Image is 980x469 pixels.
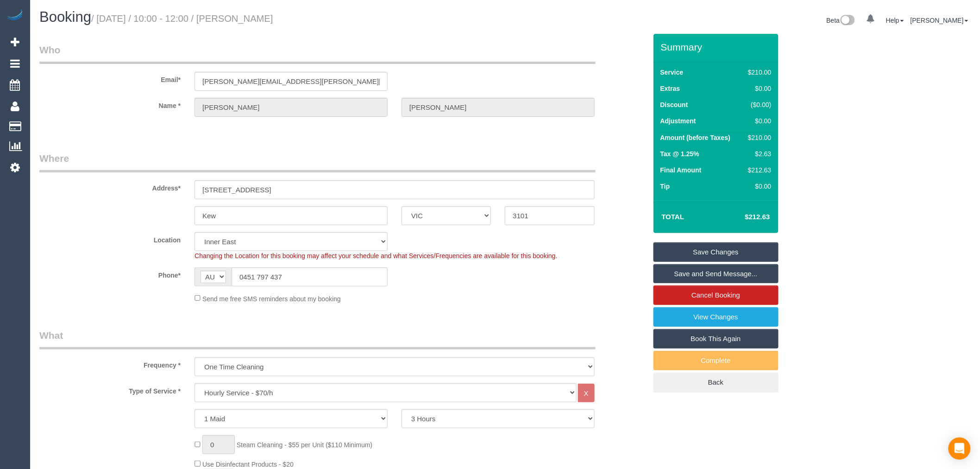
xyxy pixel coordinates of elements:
[662,213,685,221] strong: Total
[660,133,730,142] label: Amount (before Taxes)
[744,182,771,191] div: $0.00
[661,42,774,52] h3: Summary
[32,72,188,84] label: Email*
[660,100,688,109] label: Discount
[827,17,855,24] a: Beta
[653,329,779,349] a: Book This Again
[39,9,91,25] span: Booking
[202,295,341,302] span: Send me free SMS reminders about my booking
[653,373,779,392] a: Back
[744,165,771,175] div: $212.63
[195,98,388,117] input: First Name*
[886,17,904,24] a: Help
[911,17,968,24] a: [PERSON_NAME]
[660,182,670,191] label: Tip
[660,84,680,93] label: Extras
[195,206,388,225] input: Suburb*
[653,264,779,284] a: Save and Send Message...
[32,98,188,110] label: Name *
[195,72,388,91] input: Email*
[660,68,684,77] label: Service
[32,232,188,245] label: Location
[91,13,273,24] small: / [DATE] / 10:00 - 12:00 / [PERSON_NAME]
[653,242,779,262] a: Save Changes
[32,180,188,193] label: Address*
[744,84,771,93] div: $0.00
[744,68,771,77] div: $210.00
[653,307,779,327] a: View Changes
[660,165,702,175] label: Final Amount
[6,9,24,22] img: Automaid Logo
[744,116,771,126] div: $0.00
[32,357,188,370] label: Frequency *
[505,206,594,225] input: Post Code*
[660,116,696,126] label: Adjustment
[39,152,596,172] legend: Where
[39,43,596,64] legend: Who
[653,285,779,305] a: Cancel Booking
[195,252,557,260] span: Changing the Location for this booking may affect your schedule and what Services/Frequencies are...
[660,149,699,158] label: Tax @ 1.25%
[32,267,188,280] label: Phone*
[39,329,596,349] legend: What
[949,437,971,460] div: Open Intercom Messenger
[232,267,388,286] input: Phone*
[202,461,294,468] span: Use Disinfectant Products - $20
[840,15,855,27] img: New interface
[402,98,595,117] input: Last Name*
[744,133,771,142] div: $210.00
[744,100,771,109] div: ($0.00)
[717,213,770,221] h4: $212.63
[32,383,188,396] label: Type of Service *
[237,441,372,449] span: Steam Cleaning - $55 per Unit ($110 Minimum)
[744,149,771,158] div: $2.63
